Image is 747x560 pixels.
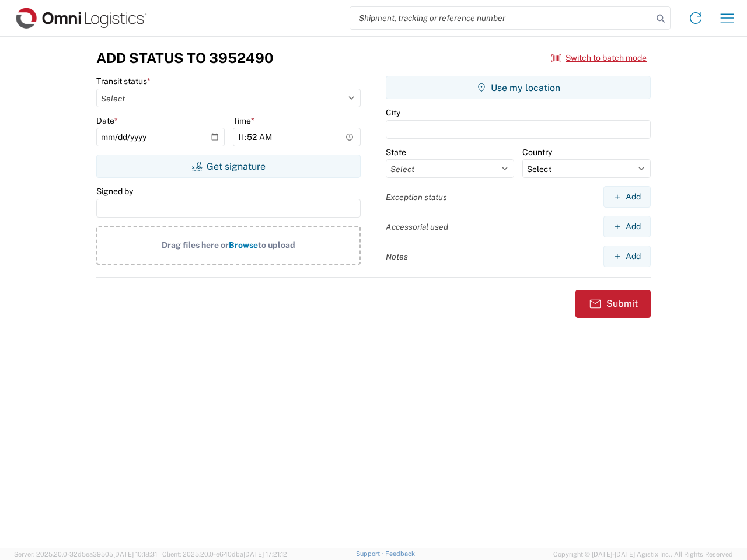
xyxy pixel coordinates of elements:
[603,246,651,267] button: Add
[113,551,157,558] span: [DATE] 10:18:31
[603,216,651,237] button: Add
[386,222,448,232] label: Accessorial used
[229,240,258,250] span: Browse
[162,551,287,558] span: Client: 2025.20.0-e640dba
[386,76,651,99] button: Use my location
[386,251,408,262] label: Notes
[575,290,651,318] button: Submit
[96,76,151,86] label: Transit status
[14,551,157,558] span: Server: 2025.20.0-32d5ea39505
[385,550,415,557] a: Feedback
[386,107,400,118] label: City
[96,50,273,66] h3: Add Status to 3952490
[258,240,295,250] span: to upload
[356,550,385,557] a: Support
[553,549,733,559] span: Copyright © [DATE]-[DATE] Agistix Inc., All Rights Reserved
[96,186,133,197] label: Signed by
[522,147,552,157] label: Country
[96,155,361,178] button: Get signature
[162,240,229,250] span: Drag files here or
[243,551,287,558] span: [DATE] 17:21:12
[386,192,447,202] label: Exception status
[233,116,254,126] label: Time
[603,186,651,208] button: Add
[96,116,118,126] label: Date
[386,147,406,157] label: State
[350,7,652,29] input: Shipment, tracking or reference number
[551,48,647,68] button: Switch to batch mode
